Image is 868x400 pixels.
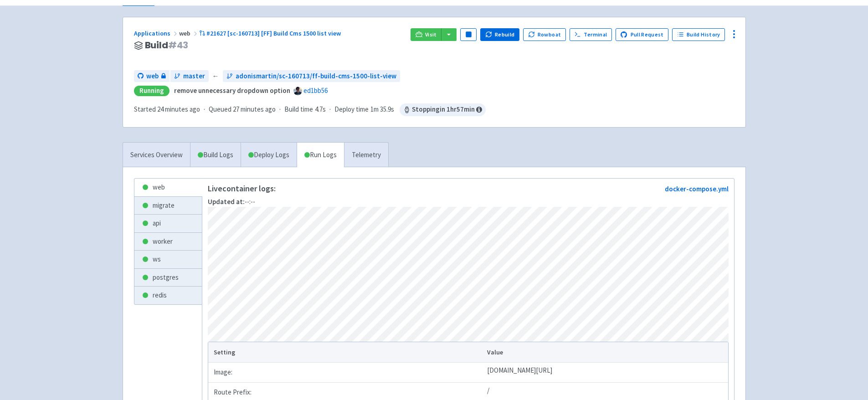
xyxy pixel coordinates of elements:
span: web [146,71,159,82]
time: 24 minutes ago [157,105,200,113]
p: Live container logs: [208,184,276,193]
a: adonismartin/sc-160713/ff-build-cms-1500-list-view [223,70,400,82]
span: ← [212,71,219,82]
time: 27 minutes ago [233,105,276,113]
a: web [134,70,169,82]
a: postgres [134,269,202,287]
button: Rowboat [523,28,566,41]
a: Applications [134,29,179,37]
a: Build History [672,28,725,41]
div: Running [134,86,169,96]
a: worker [134,233,202,251]
span: web [179,29,199,37]
a: Telemetry [344,143,388,168]
strong: Updated at: [208,197,245,206]
a: Pull Request [616,28,669,41]
span: Build time [284,104,313,115]
a: web [134,179,202,196]
a: Visit [411,28,442,41]
span: 1m 35.9s [370,104,394,115]
span: # 43 [168,39,189,51]
a: ed1bb56 [303,86,328,95]
a: ws [134,251,202,268]
span: Started [134,105,200,113]
a: redis [134,287,202,304]
strong: remove unnecessary dropdown option [174,86,290,95]
a: Run Logs [297,143,344,168]
span: --:-- [208,197,255,206]
td: Image: [208,362,484,382]
a: Deploy Logs [241,143,297,168]
a: migrate [134,197,202,215]
span: Deploy time [334,104,369,115]
div: · · · [134,103,486,116]
td: [DOMAIN_NAME][URL] [484,362,728,382]
a: Terminal [570,28,612,41]
th: Value [484,342,728,362]
span: Build [145,40,189,51]
button: Pause [460,28,477,41]
a: Services Overview [123,143,190,168]
a: master [170,70,209,82]
span: Queued [209,105,276,113]
span: Visit [425,31,437,38]
span: master [183,71,205,82]
button: Rebuild [480,28,519,41]
span: Stopping in 1 hr 57 min [400,103,486,116]
span: 4.7s [315,104,326,115]
th: Setting [208,342,484,362]
span: adonismartin/sc-160713/ff-build-cms-1500-list-view [236,71,396,82]
a: #21627 [sc-160713] [FF] Build Cms 1500 list view [199,29,343,37]
a: api [134,215,202,232]
a: Build Logs [190,143,241,168]
a: docker-compose.yml [665,185,729,193]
